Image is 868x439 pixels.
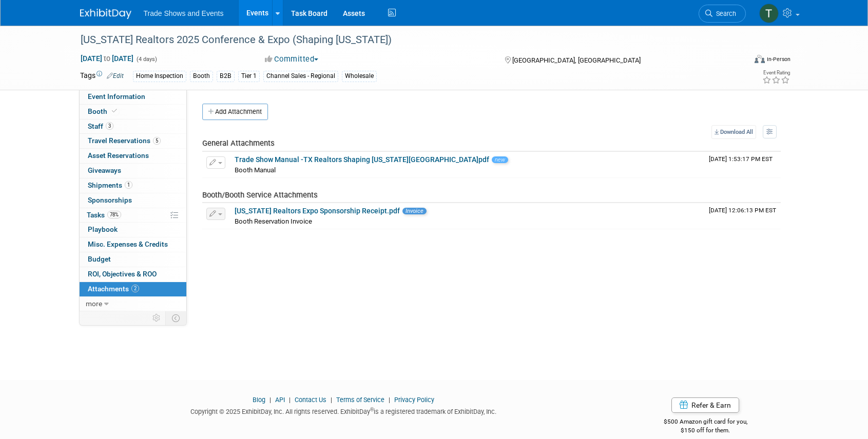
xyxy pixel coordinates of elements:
[88,181,132,189] span: Shipments
[295,396,326,404] a: Contact Us
[107,211,121,218] span: 78%
[136,56,157,63] span: (4 days)
[80,70,124,82] td: Tags
[263,71,338,82] div: Channel Sales - Regional
[144,9,224,17] span: Trade Shows and Events
[623,426,788,435] div: $150 off for them.
[235,166,276,174] span: Booth Manual
[80,134,186,148] a: Travel Reservations5
[336,396,384,404] a: Terms of Service
[88,151,149,159] span: Asset Reservations
[80,282,186,296] a: Attachments2
[86,300,102,308] span: more
[755,55,765,63] img: Format-Inperson.png
[238,71,260,82] div: Tier 1
[235,217,312,225] span: Booth Reservation Invoice
[80,149,186,163] a: Asset Reservations
[711,125,756,139] a: Download All
[328,396,335,404] span: |
[235,155,489,164] a: Trade Show Manual -TX Realtors Shaping [US_STATE][GEOGRAPHIC_DATA]pdf
[217,71,235,82] div: B2B
[202,138,275,148] span: General Attachments
[386,396,393,404] span: |
[80,54,134,63] span: [DATE] [DATE]
[80,237,186,252] a: Misc. Expenses & Credits
[253,396,265,404] a: Blog
[88,270,157,278] span: ROI, Objectives & ROO
[107,72,124,79] a: Edit
[267,396,274,404] span: |
[766,55,790,63] div: In-Person
[77,31,730,49] div: [US_STATE] Realtors 2025 Conference & Expo (Shaping [US_STATE])
[709,155,773,163] span: Upload Timestamp
[80,208,186,223] a: Tasks78%
[261,54,322,65] button: Committed
[87,211,121,219] span: Tasks
[80,297,186,311] a: more
[88,166,121,174] span: Giveaways
[148,311,166,325] td: Personalize Event Tab Strip
[112,108,117,114] i: Booth reservation complete
[131,285,139,292] span: 2
[342,71,377,82] div: Wholesale
[202,190,318,199] span: Booth/Booth Service Attachments
[153,137,161,145] span: 5
[88,240,168,248] span: Misc. Expenses & Credits
[235,207,400,215] a: [US_STATE] Realtors Expo Sponsorship Receipt.pdf
[88,196,132,204] span: Sponsorships
[165,311,186,325] td: Toggle Event Tabs
[88,92,145,101] span: Event Information
[80,119,186,134] a: Staff3
[80,105,186,119] a: Booth
[512,56,641,64] span: [GEOGRAPHIC_DATA], [GEOGRAPHIC_DATA]
[80,267,186,282] a: ROI, Objectives & ROO
[88,225,118,233] span: Playbook
[80,193,186,208] a: Sponsorships
[80,90,186,104] a: Event Information
[88,136,161,145] span: Travel Reservations
[370,407,374,412] sup: ®
[80,252,186,267] a: Budget
[80,9,131,19] img: ExhibitDay
[80,164,186,178] a: Giveaways
[685,53,791,69] div: Event Format
[80,223,186,237] a: Playbook
[125,181,132,189] span: 1
[88,107,119,115] span: Booth
[80,405,608,416] div: Copyright © 2025 ExhibitDay, Inc. All rights reserved. ExhibitDay is a registered trademark of Ex...
[106,122,113,130] span: 3
[88,285,139,293] span: Attachments
[705,203,781,229] td: Upload Timestamp
[88,122,113,130] span: Staff
[623,411,788,434] div: $500 Amazon gift card for you,
[705,152,781,177] td: Upload Timestamp
[402,208,427,214] span: Invoice
[88,255,111,263] span: Budget
[394,396,434,404] a: Privacy Policy
[275,396,285,404] a: API
[762,70,790,75] div: Event Rating
[709,207,776,214] span: Upload Timestamp
[671,397,739,413] a: Refer & Earn
[759,4,779,23] img: Tiff Wagner
[190,71,213,82] div: Booth
[80,178,186,193] a: Shipments1
[699,5,746,23] a: Search
[133,71,186,82] div: Home Inspection
[202,104,268,120] button: Add Attachment
[102,54,112,63] span: to
[286,396,293,404] span: |
[492,156,508,163] span: new
[712,10,736,17] span: Search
